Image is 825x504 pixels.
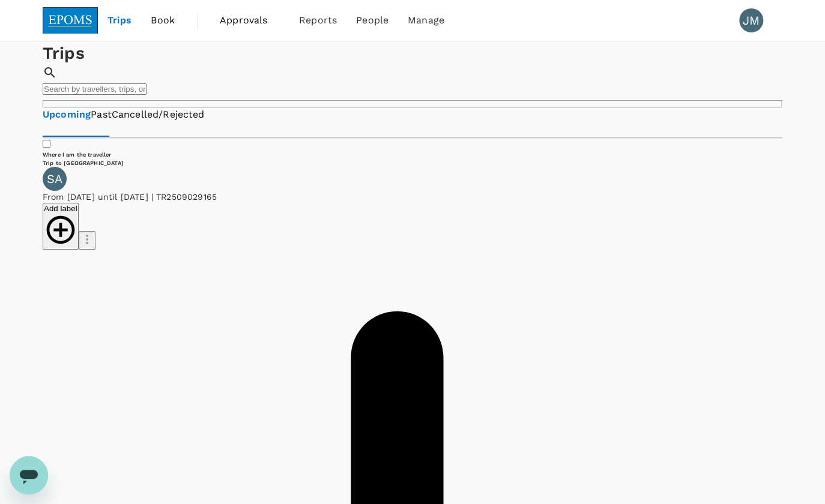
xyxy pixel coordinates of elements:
span: People [356,13,388,28]
span: Manage [408,13,444,28]
p: From [DATE] until [DATE] TR2509029165 [43,191,782,203]
input: Search by travellers, trips, or destination, label, team [43,83,147,95]
span: | [151,192,153,202]
div: JM [739,8,763,32]
span: Approvals [220,13,280,28]
span: Reports [299,13,337,28]
iframe: Button to launch messaging window [10,456,48,494]
a: Cancelled/Rejected [112,108,205,122]
input: Where I am the traveller [43,140,50,148]
h6: Trip to [GEOGRAPHIC_DATA] [43,159,782,167]
a: Upcoming [43,108,91,122]
h1: Trips [43,41,782,65]
span: Trips [107,13,132,28]
h6: Where I am the traveller [43,151,782,158]
img: EPOMS SDN BHD [43,7,98,34]
a: Past [91,108,112,122]
span: Book [151,13,175,28]
button: Add label [43,203,79,250]
p: SA [47,173,62,185]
